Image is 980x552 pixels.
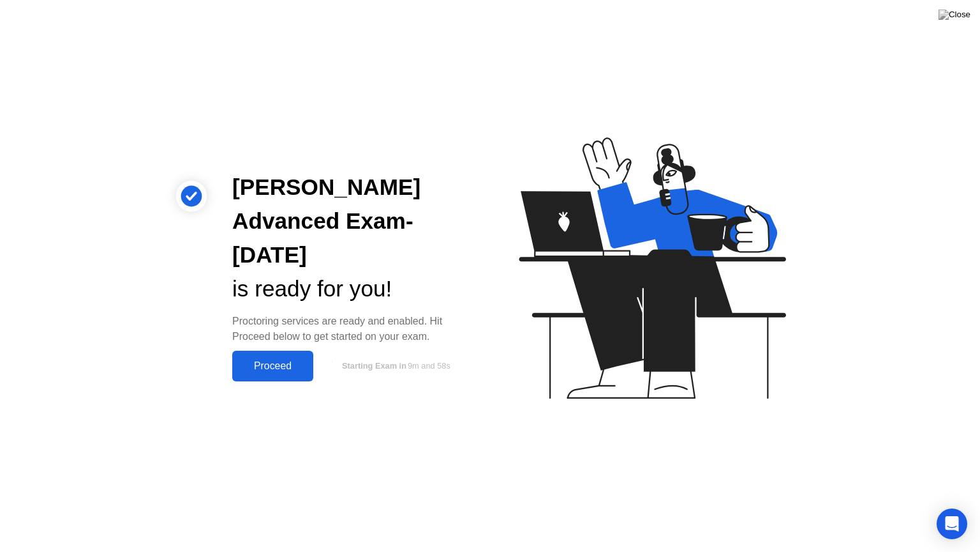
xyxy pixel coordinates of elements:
img: Close [939,10,970,20]
div: [PERSON_NAME] Advanced Exam- [DATE] [232,171,470,272]
button: Proceed [232,351,313,381]
div: Proctoring services are ready and enabled. Hit Proceed below to get started on your exam. [232,314,470,344]
button: Starting Exam in9m and 58s [320,354,470,378]
span: 9m and 58s [408,361,450,371]
div: is ready for you! [232,272,470,306]
div: Proceed [236,360,309,372]
div: Open Intercom Messenger [937,509,967,539]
